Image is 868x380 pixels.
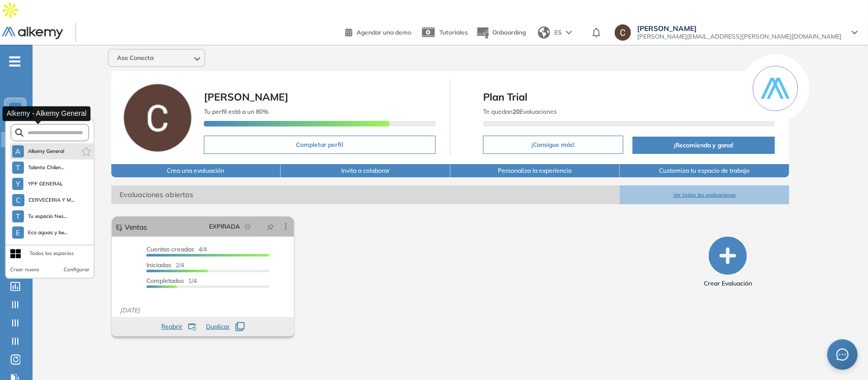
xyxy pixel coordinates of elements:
button: ¡Recomienda y gana! [633,137,775,154]
a: Ej. Ventas [116,216,147,237]
span: Talento Chilen... [28,164,65,172]
button: Duplicar [206,322,245,331]
img: Logo [2,27,63,40]
i: - [9,60,20,62]
span: [DATE] [116,306,144,315]
span: Reabrir [162,322,183,331]
span: Duplicar [206,322,230,331]
b: 20 [513,108,520,115]
button: Invita a colaborar [281,164,450,177]
span: Crear Evaluación [704,279,752,288]
button: Crea una evaluación [111,164,281,177]
a: Agendar una demo [345,25,411,38]
button: Completar perfil [204,136,436,154]
button: Reabrir [162,322,196,331]
span: Cuentas creadas [146,245,194,253]
img: Foto de perfil [124,84,192,152]
span: CERVECERIA Y M... [28,196,74,204]
span: T [16,212,20,220]
span: T [16,164,20,172]
span: Tu espacio Nes... [28,212,67,220]
img: arrow [566,30,572,35]
button: Customiza tu espacio de trabajo [620,164,789,177]
span: Completados [146,277,184,284]
span: 2/4 [146,261,184,269]
span: ES [554,28,562,37]
span: Tutoriales [439,28,468,36]
div: Alkemy - Alkemy General [3,106,91,121]
span: A [15,147,20,155]
span: Tu perfil está a un 80% [204,108,268,115]
span: 1/4 [146,277,197,284]
span: Plan Trial [483,89,775,105]
button: Crear nuevo [10,266,39,274]
button: ¡Consigue más! [483,136,623,154]
span: Evaluaciones abiertas [111,185,620,204]
span: message [836,349,849,361]
span: Eco aguas y be... [28,229,68,237]
span: C [16,196,21,204]
span: Alkemy General [28,147,65,155]
span: [PERSON_NAME] [204,90,288,103]
button: Personaliza la experiencia [451,164,620,177]
div: Todos los espacios [29,249,74,258]
span: Agendar una demo [356,28,411,36]
span: Iniciadas [146,261,171,269]
span: Onboarding [492,28,526,36]
span: E [16,229,20,237]
button: Configurar [64,266,89,274]
button: pushpin [259,218,282,235]
span: Ase Conecta [117,54,154,62]
button: Onboarding [476,22,526,44]
button: Ver todas las evaluaciones [620,185,789,204]
span: YPF GENERAL [27,180,64,188]
img: world [538,26,550,39]
span: pushpin [267,223,274,231]
span: [PERSON_NAME][EMAIL_ADDRESS][PERSON_NAME][DOMAIN_NAME] [637,33,842,41]
span: [PERSON_NAME] [637,24,842,33]
button: Crear Evaluación [704,237,752,288]
span: Y [16,180,20,188]
span: field-time [245,224,251,230]
span: 4/4 [146,245,207,253]
span: Te quedan Evaluaciones [483,108,557,115]
span: EXPIRADA [209,222,240,231]
a: Tutoriales [420,19,468,46]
